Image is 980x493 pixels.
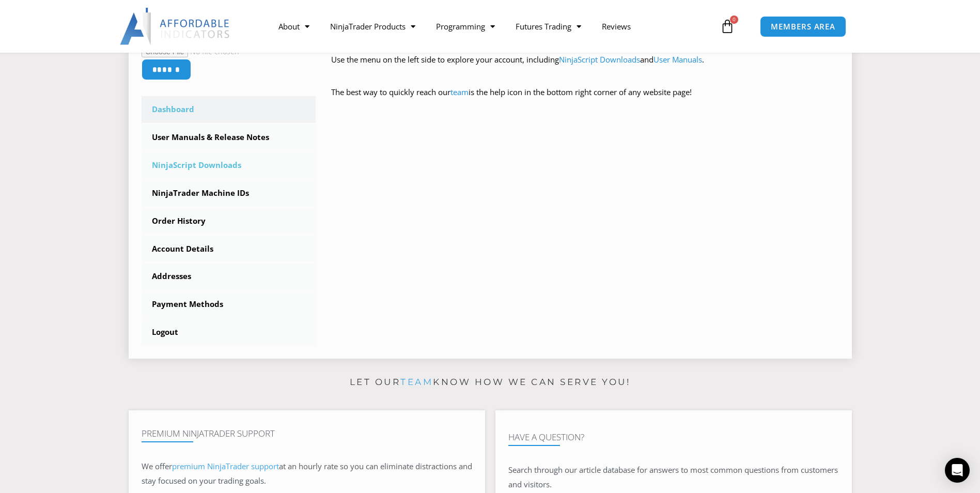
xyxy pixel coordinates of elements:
[172,461,279,471] a: premium NinjaTrader support
[142,208,316,235] a: Order History
[142,319,316,346] a: Logout
[400,377,433,387] a: team
[142,96,316,346] nav: Account pages
[559,54,640,65] a: NinjaScript Downloads
[320,14,426,38] a: NinjaTrader Products
[129,374,852,391] p: Let our know how we can serve you!
[450,87,469,97] a: team
[142,236,316,263] a: Account Details
[508,432,839,442] h4: Have A Question?
[142,291,316,318] a: Payment Methods
[142,461,172,471] span: We offer
[142,428,472,439] h4: Premium NinjaTrader Support
[142,152,316,179] a: NinjaScript Downloads
[142,263,316,290] a: Addresses
[654,54,702,65] a: User Manuals
[120,8,231,45] img: LogoAI | Affordable Indicators – NinjaTrader
[592,14,641,38] a: Reviews
[771,23,835,30] span: MEMBERS AREA
[705,11,750,41] a: 0
[426,14,505,38] a: Programming
[268,14,718,38] nav: Menu
[331,53,839,82] p: Use the menu on the left side to explore your account, including and .
[760,16,846,37] a: MEMBERS AREA
[730,16,738,24] span: 0
[505,14,592,38] a: Futures Trading
[142,124,316,151] a: User Manuals & Release Notes
[268,14,320,38] a: About
[945,458,970,483] div: Open Intercom Messenger
[142,461,472,486] span: at an hourly rate so you can eliminate distractions and stay focused on your trading goals.
[331,85,839,114] p: The best way to quickly reach our is the help icon in the bottom right corner of any website page!
[142,96,316,123] a: Dashboard
[142,180,316,207] a: NinjaTrader Machine IDs
[508,463,839,492] p: Search through our article database for answers to most common questions from customers and visit...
